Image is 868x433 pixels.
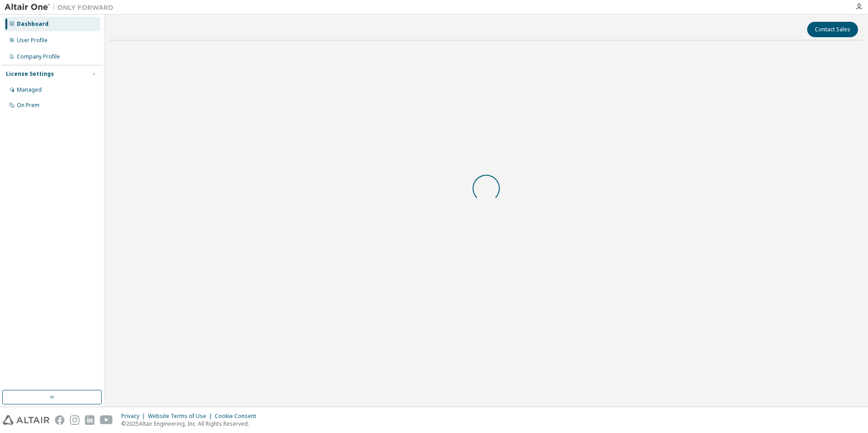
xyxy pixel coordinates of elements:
div: Dashboard [17,20,49,28]
div: On Prem [17,102,39,109]
div: Website Terms of Use [148,413,215,420]
div: Privacy [121,413,148,420]
p: © 2025 Altair Engineering, Inc. All Rights Reserved. [121,420,261,428]
button: Contact Sales [807,22,858,37]
img: Altair One [5,3,118,12]
div: License Settings [6,70,54,78]
div: Company Profile [17,53,60,60]
div: User Profile [17,37,48,44]
img: facebook.svg [55,415,64,425]
img: youtube.svg [100,415,113,425]
img: linkedin.svg [85,415,94,425]
img: instagram.svg [70,415,79,425]
div: Cookie Consent [215,413,261,420]
img: altair_logo.svg [3,415,49,425]
div: Managed [17,86,42,93]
